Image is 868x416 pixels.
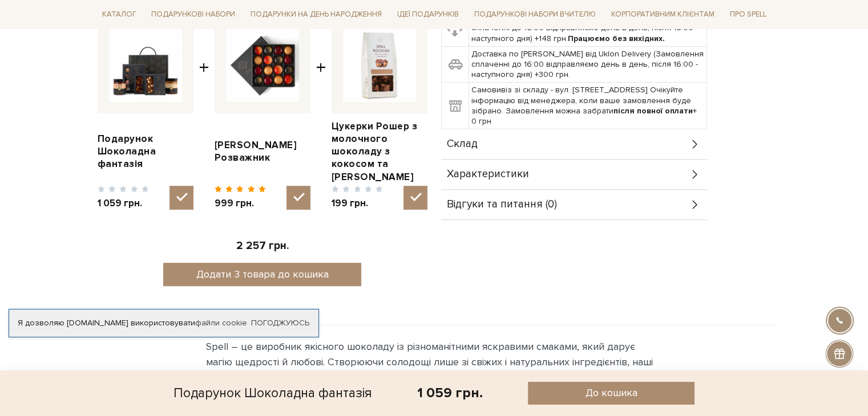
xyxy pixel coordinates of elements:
[469,83,706,129] td: Самовивіз зі складу - вул. [STREET_ADDRESS] Очікуйте інформацію від менеджера, коли ваше замовлен...
[470,5,600,24] a: Подарункові набори Вчителю
[206,339,663,385] div: Spell – це виробник якісного шоколаду із різноманітними яскравими смаками, який дарує магію щедро...
[316,18,326,210] span: +
[195,318,247,328] a: файли cookie
[147,6,240,23] a: Подарункові набори
[528,382,694,405] button: До кошика
[417,384,483,402] div: 1 059 грн.
[725,6,770,23] a: Про Spell
[98,6,141,23] a: Каталог
[586,386,637,399] span: До кошика
[163,263,361,286] button: Додати 3 товара до кошика
[607,6,719,23] a: Корпоративним клієнтам
[215,139,310,164] a: [PERSON_NAME] Розважник
[613,106,693,116] b: після повної оплати
[246,6,386,23] a: Подарунки на День народження
[469,46,706,83] td: Доставка по [PERSON_NAME] від Uklon Delivery (Замовлення сплаченні до 16:00 відправляємо день в д...
[332,120,427,183] a: Цукерки Рошер з молочного шоколаду з кокосом та [PERSON_NAME]
[98,197,150,210] span: 1 059 грн.
[568,34,665,43] b: Працюємо без вихідних.
[98,133,193,170] a: Подарунок Шоколадна фантазія
[199,18,209,210] span: +
[173,382,372,405] div: Подарунок Шоколадна фантазія
[215,197,267,210] span: 999 грн.
[447,169,529,180] span: Характеристики
[447,139,478,149] span: Склад
[251,318,309,328] a: Погоджуюсь
[343,29,416,102] img: Цукерки Рошер з молочного шоколаду з кокосом та мигдалем
[236,239,289,252] span: 2 257 грн.
[332,197,383,210] span: 199 грн.
[447,199,557,210] span: Відгуки та питання (0)
[109,29,182,102] img: Подарунок Шоколадна фантазія
[226,29,299,102] img: Сет цукерок Розважник
[393,6,463,23] a: Ідеї подарунків
[9,318,318,328] div: Я дозволяю [DOMAIN_NAME] використовувати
